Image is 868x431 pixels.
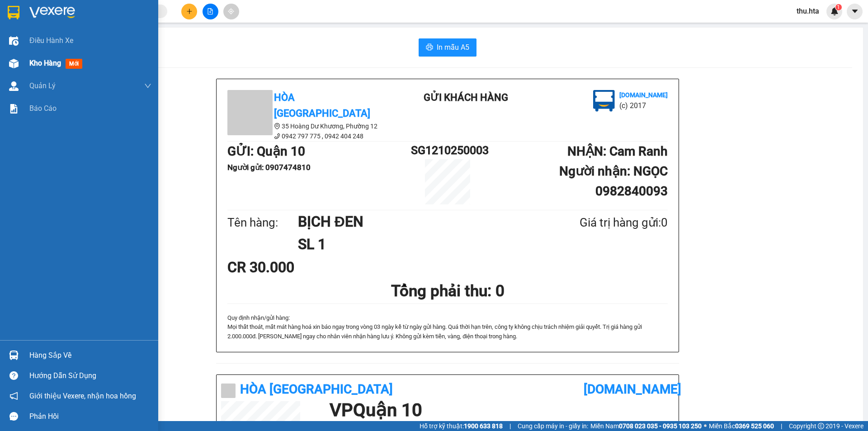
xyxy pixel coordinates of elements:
b: Hòa [GEOGRAPHIC_DATA] [11,58,46,117]
h1: SL 1 [298,233,536,256]
b: [DOMAIN_NAME] [584,382,681,397]
span: message [9,412,18,421]
span: 1 [837,4,840,10]
span: environment [274,123,280,129]
span: Cung cấp máy in - giấy in: [518,421,588,431]
img: warehouse-icon [9,350,19,360]
div: Hướng dẫn sử dụng [29,369,151,383]
span: printer [426,43,433,52]
div: Hàng sắp về [29,349,151,362]
li: (c) 2017 [619,100,668,111]
p: Mọi thất thoát, mất mát hàng hoá xin báo ngay trong vòng 03 ngày kể từ ngày gửi hà... [227,322,668,341]
span: Điều hành xe [29,35,73,46]
h1: BỊCH ĐEN [298,210,536,233]
span: mới [66,59,82,69]
button: printerIn mẫu A5 [419,38,476,57]
strong: 0369 525 060 [735,422,774,430]
span: Giới thiệu Vexere, nhận hoa hồng [29,390,136,402]
span: phone [274,133,280,139]
button: plus [181,4,197,19]
b: Gửi khách hàng [424,92,508,103]
span: thu.hta [789,5,826,17]
span: | [509,421,511,431]
span: notification [9,392,18,400]
img: warehouse-icon [9,59,19,68]
li: (c) 2017 [76,43,124,54]
span: aim [228,8,234,14]
span: Kho hàng [29,59,61,67]
span: Miền Nam [590,421,702,431]
div: Giá trị hàng gửi: 0 [536,213,668,232]
button: file-add [203,4,218,19]
b: NHẬN : Cam Ranh [567,144,668,159]
h1: VP Quận 10 [330,401,670,419]
span: down [144,82,151,90]
button: aim [223,4,239,19]
div: Phản hồi [29,410,151,423]
span: Báo cáo [29,103,57,114]
img: warehouse-icon [9,36,19,46]
span: ⚪️ [704,424,707,428]
b: Hòa [GEOGRAPHIC_DATA] [274,92,370,119]
img: solution-icon [9,104,19,114]
img: logo.jpg [593,90,615,112]
span: caret-down [851,7,859,15]
img: warehouse-icon [9,81,19,91]
div: CR 30.000 [227,256,373,279]
span: file-add [207,8,213,14]
span: copyright [818,423,824,429]
strong: 1900 633 818 [464,422,503,430]
b: [DOMAIN_NAME] [76,34,124,42]
b: [DOMAIN_NAME] [619,91,668,99]
button: caret-down [847,4,863,19]
b: Gửi khách hàng [56,13,90,56]
span: Miền Bắc [709,421,774,431]
b: Hòa [GEOGRAPHIC_DATA] [240,382,393,397]
span: plus [186,8,193,14]
img: logo-vxr [8,6,19,19]
li: 35 Hoàng Dư Khương, Phường 12 [227,121,390,131]
span: In mẫu A5 [437,42,469,53]
span: question-circle [9,371,18,380]
img: logo.jpg [98,11,120,33]
span: Quản Lý [29,80,56,91]
div: Tên hàng: [227,213,298,232]
span: | [781,421,782,431]
span: Hỗ trợ kỹ thuật: [420,421,503,431]
sup: 1 [835,4,842,10]
b: Người gửi : 0907474810 [227,163,311,172]
b: GỬI : Quận 10 [227,144,305,159]
h1: SG1210250003 [411,142,484,159]
img: icon-new-feature [830,7,839,15]
h1: Tổng phải thu: 0 [227,279,668,303]
li: 0942 797 775 , 0942 404 248 [227,131,390,141]
strong: 0708 023 035 - 0935 103 250 [619,422,702,430]
div: Quy định nhận/gửi hàng : [227,313,668,341]
b: Người nhận : NGỌC 0982840093 [559,164,668,199]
